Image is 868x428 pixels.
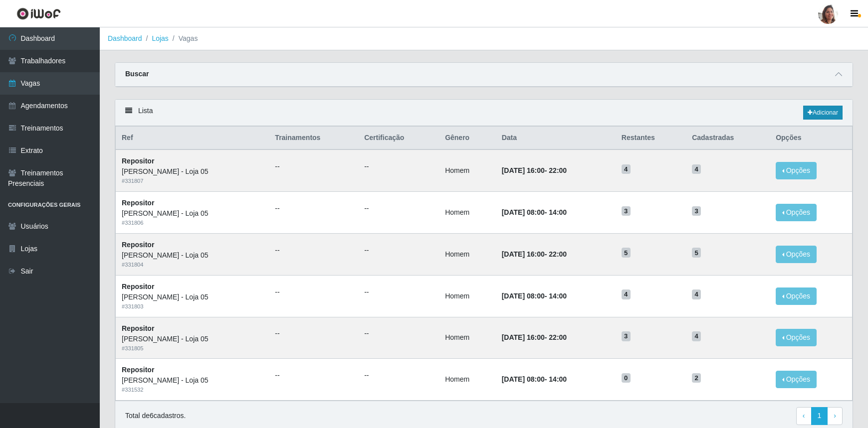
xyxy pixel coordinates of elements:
[622,289,631,299] span: 4
[796,407,812,425] a: Previous
[122,157,154,165] strong: Repositor
[122,386,263,394] div: # 331532
[622,206,631,216] span: 3
[502,375,545,383] time: [DATE] 08:00
[364,287,433,297] ul: --
[275,287,352,297] ul: --
[116,127,269,150] th: Ref
[549,292,567,300] time: 14:00
[122,334,263,344] div: [PERSON_NAME] - Loja 05
[776,287,817,305] button: Opções
[549,208,567,216] time: 14:00
[622,373,631,383] span: 0
[803,412,805,420] span: ‹
[692,289,701,299] span: 4
[16,7,61,20] img: CoreUI Logo
[115,100,853,126] div: Lista
[776,246,817,263] button: Opções
[549,166,567,174] time: 22:00
[692,248,701,258] span: 5
[439,127,496,150] th: Gênero
[776,162,817,179] button: Opções
[549,375,567,383] time: 14:00
[776,371,817,388] button: Opções
[275,203,352,214] ul: --
[275,328,352,339] ul: --
[122,241,154,249] strong: Repositor
[364,161,433,172] ul: --
[364,328,433,339] ul: --
[122,166,263,177] div: [PERSON_NAME] - Loja 05
[811,407,828,425] a: 1
[364,370,433,381] ul: --
[122,199,154,207] strong: Repositor
[125,70,149,78] strong: Buscar
[122,261,263,269] div: # 331804
[549,250,567,258] time: 22:00
[502,208,567,216] strong: -
[122,302,263,311] div: # 331803
[439,359,496,401] td: Homem
[122,375,263,386] div: [PERSON_NAME] - Loja 05
[122,366,154,374] strong: Repositor
[502,208,545,216] time: [DATE] 08:00
[269,127,358,150] th: Trainamentos
[108,34,142,42] a: Dashboard
[496,127,616,150] th: Data
[692,164,701,174] span: 4
[275,161,352,172] ul: --
[169,33,198,44] li: Vagas
[122,283,154,290] strong: Repositor
[122,219,263,227] div: # 331806
[502,333,545,341] time: [DATE] 16:00
[692,331,701,341] span: 4
[692,373,701,383] span: 2
[827,407,843,425] a: Next
[122,324,154,332] strong: Repositor
[364,245,433,256] ul: --
[439,233,496,275] td: Homem
[125,411,186,421] p: Total de 6 cadastros.
[122,177,263,185] div: # 331807
[122,292,263,302] div: [PERSON_NAME] - Loja 05
[622,164,631,174] span: 4
[622,331,631,341] span: 3
[275,370,352,381] ul: --
[502,250,567,258] strong: -
[364,203,433,214] ul: --
[439,149,496,191] td: Homem
[622,248,631,258] span: 5
[834,412,836,420] span: ›
[100,27,868,50] nav: breadcrumb
[686,127,770,150] th: Cadastradas
[502,250,545,258] time: [DATE] 16:00
[439,317,496,359] td: Homem
[439,275,496,317] td: Homem
[796,407,843,425] nav: pagination
[776,204,817,221] button: Opções
[358,127,439,150] th: Certificação
[502,292,567,300] strong: -
[502,292,545,300] time: [DATE] 08:00
[776,329,817,346] button: Opções
[616,127,686,150] th: Restantes
[770,127,852,150] th: Opções
[122,208,263,219] div: [PERSON_NAME] - Loja 05
[439,192,496,234] td: Homem
[502,333,567,341] strong: -
[803,106,843,120] a: Adicionar
[502,166,567,174] strong: -
[275,245,352,256] ul: --
[122,344,263,353] div: # 331805
[122,250,263,261] div: [PERSON_NAME] - Loja 05
[692,206,701,216] span: 3
[502,166,545,174] time: [DATE] 16:00
[502,375,567,383] strong: -
[549,333,567,341] time: 22:00
[152,34,168,42] a: Lojas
